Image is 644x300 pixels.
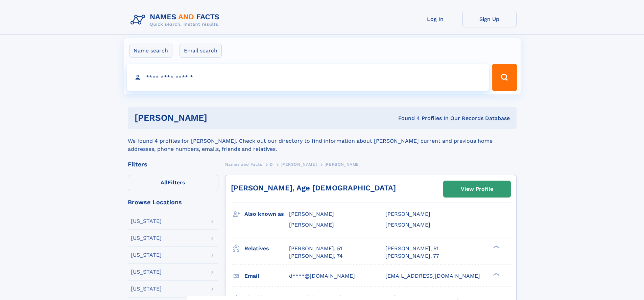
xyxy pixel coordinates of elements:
[408,11,462,27] a: Log In
[492,64,517,91] button: Search Button
[385,222,430,228] span: [PERSON_NAME]
[180,44,222,58] label: Email search
[281,160,317,168] a: [PERSON_NAME]
[128,175,218,191] label: Filters
[385,211,430,217] span: [PERSON_NAME]
[462,11,517,27] a: Sign Up
[444,181,510,197] a: View Profile
[289,222,334,228] span: [PERSON_NAME]
[131,286,162,292] div: [US_STATE]
[385,273,480,279] span: [EMAIL_ADDRESS][DOMAIN_NAME]
[131,269,162,275] div: [US_STATE]
[131,218,162,224] div: [US_STATE]
[244,208,289,220] h3: Also known as
[492,245,500,249] div: ❯
[289,211,334,217] span: [PERSON_NAME]
[244,270,289,282] h3: Email
[161,179,168,186] span: All
[131,235,162,241] div: [US_STATE]
[244,243,289,254] h3: Relatives
[325,162,361,167] span: [PERSON_NAME]
[231,184,396,192] a: [PERSON_NAME], Age [DEMOGRAPHIC_DATA]
[385,245,438,252] a: [PERSON_NAME], 51
[129,44,172,58] label: Name search
[289,252,343,260] a: [PERSON_NAME], 74
[128,129,517,153] div: We found 4 profiles for [PERSON_NAME]. Check out our directory to find information about [PERSON_...
[131,252,162,258] div: [US_STATE]
[289,245,342,252] a: [PERSON_NAME], 51
[461,181,493,197] div: View Profile
[135,114,303,122] h1: [PERSON_NAME]
[303,115,510,122] div: Found 4 Profiles In Our Records Database
[492,272,500,276] div: ❯
[281,162,317,167] span: [PERSON_NAME]
[127,64,489,91] input: search input
[270,160,273,168] a: D
[128,161,218,167] div: Filters
[270,162,273,167] span: D
[128,199,218,205] div: Browse Locations
[128,11,225,29] img: Logo Names and Facts
[225,160,262,168] a: Names and Facts
[385,252,439,260] a: [PERSON_NAME], 77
